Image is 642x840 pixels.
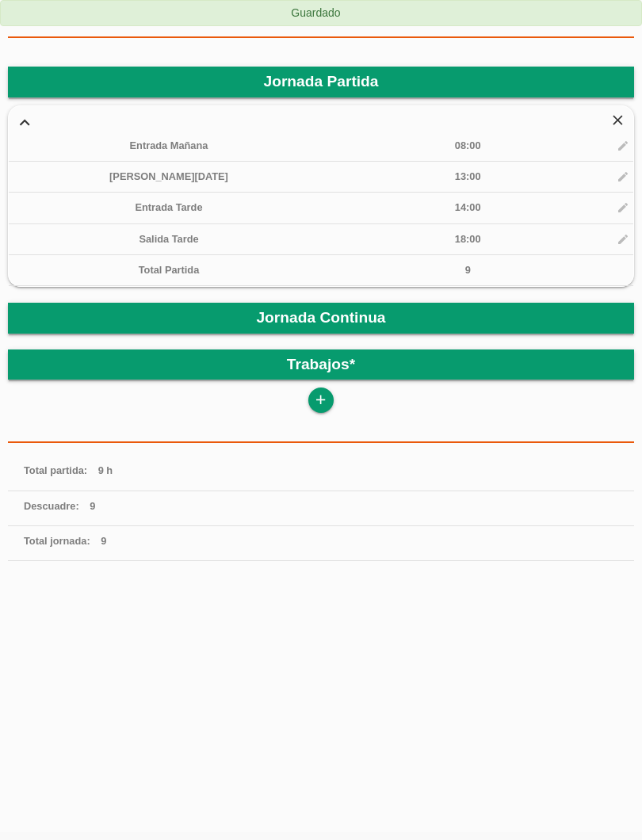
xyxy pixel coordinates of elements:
span: Total partida: [24,464,87,476]
header: Trabajos* [8,349,634,380]
span: 9 [101,535,106,547]
span: h [106,464,113,476]
span: Entrada Tarde [135,201,202,213]
span: 13:00 [455,170,481,182]
span: 9 [90,500,95,512]
span: 18:00 [455,233,481,245]
span: Salida Tarde [139,233,198,245]
span: Entrada Mañana [130,139,208,151]
header: Jornada Partida [8,67,634,97]
i: expand_more [12,112,37,132]
span: 14:00 [455,201,481,213]
span: Total jornada: [24,535,90,547]
a: add [308,388,334,413]
i: add [313,388,328,413]
span: [PERSON_NAME][DATE] [109,170,228,182]
i: close [605,113,630,129]
span: 9 [98,464,104,476]
span: 08:00 [455,139,481,151]
span: Descuadre: [24,500,79,512]
header: Jornada Continua [8,303,634,333]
